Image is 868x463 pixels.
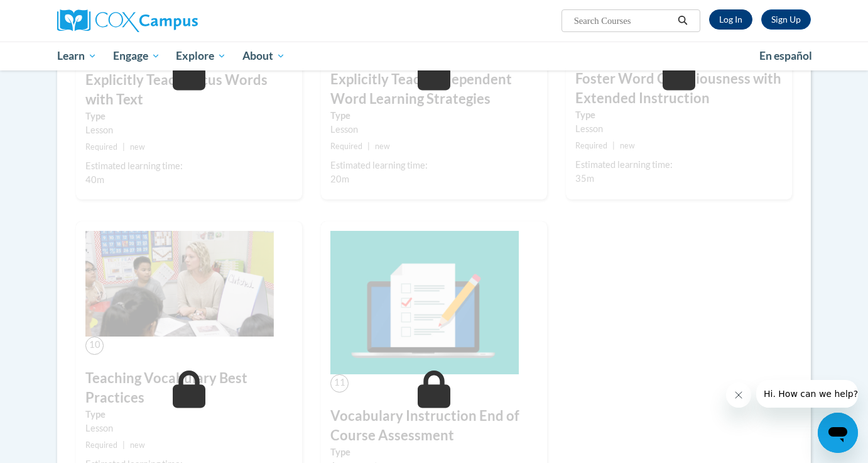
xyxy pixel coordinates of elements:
[761,9,811,30] a: Register
[234,42,293,70] a: About
[85,231,274,337] img: Course Image
[242,48,285,64] span: About
[726,382,751,408] iframe: Close message
[168,42,234,70] a: Explore
[122,440,125,450] span: |
[85,369,293,408] h3: Teaching Vocabulary Best Practices
[330,445,538,459] label: Type
[330,142,362,151] span: Required
[38,42,830,70] div: Main menu
[130,440,145,450] span: new
[751,43,820,69] a: En español
[367,142,370,151] span: |
[85,421,293,435] div: Lesson
[57,48,97,64] span: Learn
[57,9,198,32] img: Cox Campus
[85,109,293,123] label: Type
[759,49,812,62] span: En español
[818,413,858,453] iframe: Button to launch messaging window
[122,142,125,152] span: |
[85,440,117,450] span: Required
[85,174,104,185] span: 40m
[176,48,226,64] span: Explore
[85,70,293,109] h3: Explicitly Teach Focus Words with Text
[575,108,783,122] label: Type
[330,406,538,445] h3: Vocabulary Instruction End of Course Assessment
[85,408,293,421] label: Type
[620,141,635,150] span: new
[330,159,538,172] div: Estimated learning time:
[756,380,858,408] iframe: Message from company
[573,13,673,28] input: Search Courses
[612,141,615,150] span: |
[575,122,783,136] div: Lesson
[330,123,538,137] div: Lesson
[330,109,538,123] label: Type
[49,42,105,70] a: Learn
[575,173,594,184] span: 35m
[575,69,783,108] h3: Foster Word Consciousness with Extended Instruction
[85,337,104,355] span: 10
[330,231,519,374] img: Course Image
[330,70,538,109] h3: Explicitly Teach Independent Word Learning Strategies
[105,42,168,70] a: Engage
[709,9,752,30] a: Log In
[673,13,692,28] button: Search
[113,48,160,64] span: Engage
[330,374,349,393] span: 11
[575,158,783,172] div: Estimated learning time:
[57,9,296,32] a: Cox Campus
[85,123,293,137] div: Lesson
[330,174,349,184] span: 20m
[375,142,390,151] span: new
[130,142,145,152] span: new
[575,141,607,150] span: Required
[85,142,117,152] span: Required
[85,159,293,173] div: Estimated learning time:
